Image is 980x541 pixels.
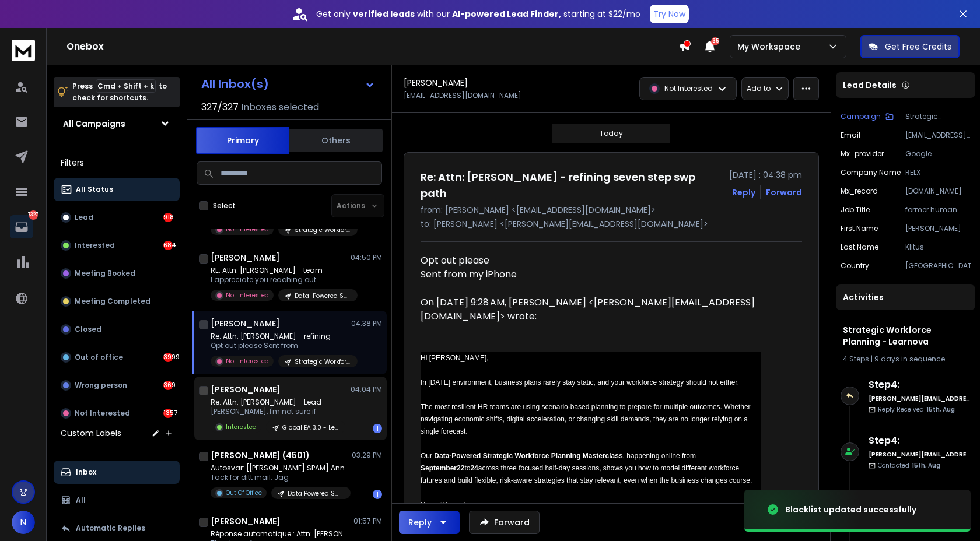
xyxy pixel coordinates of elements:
[163,213,173,222] div: 918
[211,529,351,539] p: Réponse automatique : Attn: [PERSON_NAME] -
[353,8,415,20] strong: verified leads
[54,154,180,171] h3: Filters
[421,268,761,282] div: Sent from my iPhone
[54,112,180,135] button: All Campaigns
[54,346,180,369] button: Out of office3999
[421,354,489,362] span: Hi [PERSON_NAME],
[421,204,802,216] p: from: [PERSON_NAME] <[EMAIL_ADDRESS][DOMAIN_NAME]>
[211,252,280,264] h1: [PERSON_NAME]
[841,112,881,121] p: Campaign
[54,178,180,201] button: All Status
[421,169,722,202] h1: Re: Attn: [PERSON_NAME] - refining seven step swp path
[650,5,689,23] button: Try Now
[841,131,860,140] p: Email
[211,318,280,329] h1: [PERSON_NAME]
[841,205,870,215] p: job title
[869,450,971,459] h6: [PERSON_NAME][EMAIL_ADDRESS][DOMAIN_NAME]
[711,37,719,45] span: 35
[75,381,127,390] p: Wrong person
[211,275,351,284] p: I appreciate you reaching out
[399,511,460,534] button: Reply
[351,385,382,394] p: 04:04 PM
[295,357,351,366] p: Strategic Workforce Planning - Learnova
[841,112,894,121] button: Campaign
[76,468,96,477] p: Inbox
[841,224,878,233] p: First Name
[421,403,751,435] span: The most resilient HR teams are using scenario-based planning to prepare for multiple outcomes. W...
[75,353,123,362] p: Out of office
[905,149,971,159] p: Google Workspace
[201,100,239,114] span: 327 / 327
[470,464,478,472] strong: 24
[196,127,289,154] button: Primary
[905,187,971,196] p: [DOMAIN_NAME]
[76,524,145,533] p: Automatic Replies
[905,168,971,177] p: RELX
[282,423,338,432] p: Global EA 3.0 - Learnova
[421,218,802,230] p: to: [PERSON_NAME] <[PERSON_NAME][EMAIL_ADDRESS][DOMAIN_NAME]>
[76,496,86,505] p: All
[732,187,755,198] button: Reply
[421,296,761,338] blockquote: On [DATE] 9:28 AM, [PERSON_NAME] <[PERSON_NAME][EMAIL_ADDRESS][DOMAIN_NAME]> wrote:
[163,409,173,418] div: 1357
[869,378,971,392] h6: Step 4 :
[353,517,382,526] p: 01:57 PM
[874,354,945,364] span: 9 days in sequence
[75,325,101,334] p: Closed
[226,423,257,431] p: Interested
[163,381,173,390] div: 369
[72,80,167,104] p: Press to check for shortcuts.
[408,517,432,528] div: Reply
[905,112,971,121] p: Strategic Workforce Planning - Learnova
[54,290,180,313] button: Meeting Completed
[54,318,180,341] button: Closed
[12,511,35,534] button: N
[54,461,180,484] button: Inbox
[75,409,130,418] p: Not Interested
[905,261,971,270] p: [GEOGRAPHIC_DATA]
[163,353,173,362] div: 3999
[912,461,940,470] span: 15th, Aug
[747,84,771,93] p: Add to
[226,225,269,234] p: Not Interested
[75,269,135,278] p: Meeting Booked
[843,79,897,91] p: Lead Details
[211,515,281,527] h1: [PERSON_NAME]
[213,201,236,210] label: Select
[841,187,878,196] p: mx_record
[729,169,802,181] p: [DATE] : 04:38 pm
[421,464,457,472] strong: September
[54,517,180,540] button: Automatic Replies
[766,187,802,198] div: Forward
[211,332,351,341] p: Re: Attn: [PERSON_NAME] - refining
[201,78,269,90] h1: All Inbox(s)
[54,489,180,512] button: All
[211,407,345,416] p: [PERSON_NAME], I'm not sure if
[241,100,319,114] h3: Inboxes selected
[841,149,884,159] p: mx_provider
[351,319,382,328] p: 04:38 PM
[843,324,968,347] h1: Strategic Workforce Planning - Learnova
[885,41,951,52] p: Get Free Credits
[75,241,115,250] p: Interested
[905,131,971,140] p: [EMAIL_ADDRESS][DOMAIN_NAME]
[226,291,269,300] p: Not Interested
[926,405,955,414] span: 15th, Aug
[66,40,678,54] h1: Onebox
[457,464,464,472] strong: 22
[860,35,960,58] button: Get Free Credits
[29,210,38,220] p: 7327
[63,118,125,129] h1: All Campaigns
[316,8,640,20] p: Get only with our starting at $22/mo
[843,354,869,364] span: 4 Steps
[211,266,351,275] p: RE: Attn: [PERSON_NAME] - team
[737,41,805,52] p: My Workspace
[61,427,121,439] h3: Custom Labels
[653,8,685,20] p: Try Now
[841,243,878,252] p: Last Name
[404,77,468,89] h1: [PERSON_NAME]
[905,243,971,252] p: Klitus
